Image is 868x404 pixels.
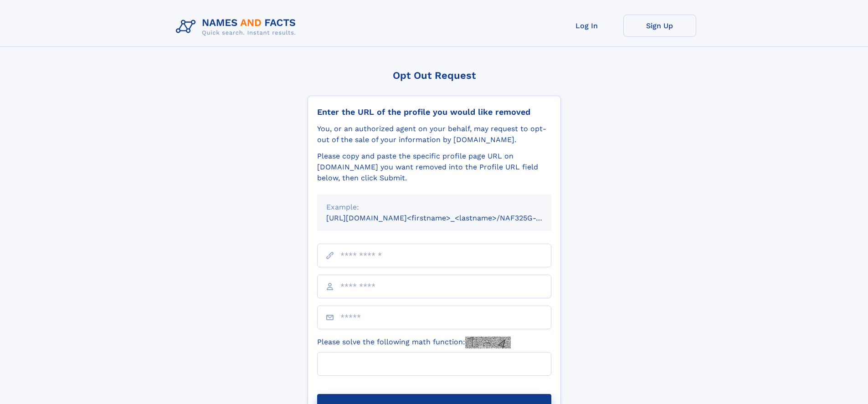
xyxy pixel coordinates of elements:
[326,214,569,222] small: [URL][DOMAIN_NAME]<firstname>_<lastname>/NAF325G-xxxxxxxx
[550,15,623,37] a: Log In
[326,202,542,213] div: Example:
[623,15,696,37] a: Sign Up
[317,107,551,117] div: Enter the URL of the profile you would like removed
[317,123,551,145] div: You, or an authorized agent on your behalf, may request to opt-out of the sale of your informatio...
[308,70,561,81] div: Opt Out Request
[317,151,551,184] div: Please copy and paste the specific profile page URL on [DOMAIN_NAME] you want removed into the Pr...
[172,15,303,39] img: Logo Names and Facts
[317,337,511,348] label: Please solve the following math function:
